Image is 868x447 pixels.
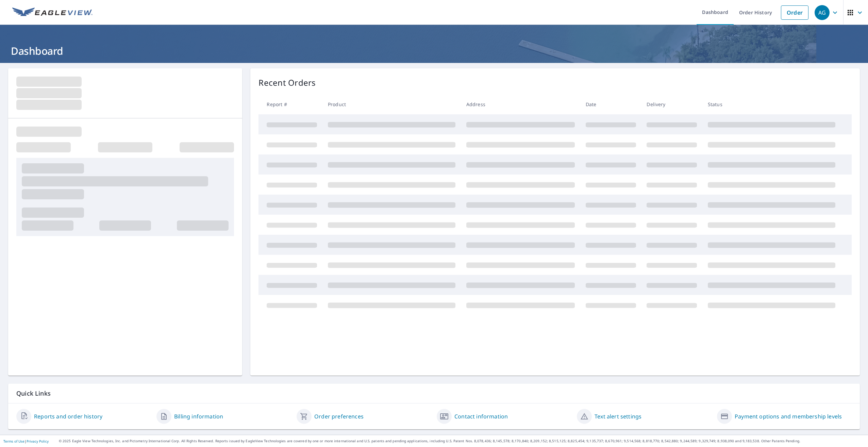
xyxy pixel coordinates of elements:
[34,412,102,420] a: Reports and order history
[702,94,841,114] th: Status
[314,412,364,420] a: Order preferences
[59,438,865,444] p: © 2025 Eagle View Technologies, Inc. and Pictometry International Corp. All Rights Reserved. Repo...
[641,94,702,114] th: Delivery
[12,7,93,18] img: EV Logo
[461,94,580,114] th: Address
[3,439,24,444] a: Terms of Use
[27,439,49,444] a: Privacy Policy
[174,412,223,420] a: Billing information
[580,94,641,114] th: Date
[735,412,842,420] a: Payment options and membership levels
[16,389,852,398] p: Quick Links
[8,44,860,58] h1: Dashboard
[454,412,508,420] a: Contact information
[815,5,830,20] div: AG
[595,412,641,420] a: Text alert settings
[258,94,322,114] th: Report #
[3,439,49,443] p: |
[781,5,808,20] a: Order
[258,77,316,89] p: Recent Orders
[322,94,461,114] th: Product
